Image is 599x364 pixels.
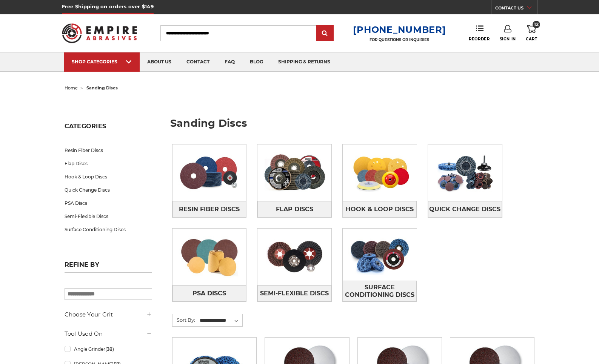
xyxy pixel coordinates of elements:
a: blog [242,52,271,72]
label: Sort By: [172,314,195,326]
a: Surface Conditioning Discs [65,223,152,236]
h1: sanding discs [170,118,535,134]
a: Reorder [469,25,490,41]
a: about us [140,52,179,72]
span: Resin Fiber Discs [179,203,240,216]
span: Cart [526,37,537,41]
a: PSA Discs [172,285,246,301]
span: Flap Discs [276,203,313,216]
a: home [65,85,78,91]
span: sanding discs [86,85,118,91]
a: Quick Change Discs [65,183,152,197]
a: Surface Conditioning Discs [343,281,417,301]
img: Semi-Flexible Discs [257,231,331,283]
select: Sort By: [199,315,242,326]
span: 12 [533,21,540,28]
img: Resin Fiber Discs [172,147,246,199]
img: Quick Change Discs [428,147,502,199]
a: PSA Discs [65,197,152,210]
span: Reorder [469,37,490,41]
a: Semi-Flexible Discs [65,210,152,223]
img: Hook & Loop Discs [343,147,417,199]
p: FOR QUESTIONS OR INQUIRIES [353,37,446,42]
a: Resin Fiber Discs [65,144,152,157]
div: SHOP CATEGORIES [72,59,132,65]
a: Hook & Loop Discs [343,201,417,217]
a: faq [217,52,242,72]
a: 12 Cart [526,25,537,41]
a: Flap Discs [65,157,152,170]
input: Submit [317,26,333,41]
a: Hook & Loop Discs [65,170,152,183]
span: Semi-Flexible Discs [260,287,329,300]
a: Quick Change Discs [428,201,502,217]
a: contact [179,52,217,72]
img: Flap Discs [257,147,331,199]
a: Semi-Flexible Discs [257,285,331,301]
a: Angle Grinder [65,342,152,356]
a: shipping & returns [271,52,338,72]
a: Flap Discs [257,201,331,217]
a: Resin Fiber Discs [172,201,246,217]
span: Surface Conditioning Discs [343,281,416,301]
a: [PHONE_NUMBER] [353,24,446,35]
img: PSA Discs [172,231,246,283]
h5: Categories [65,123,152,134]
span: Quick Change Discs [429,203,500,216]
h5: Refine by [65,261,152,273]
span: (38) [105,346,114,352]
img: Surface Conditioning Discs [343,229,417,281]
a: CONTACT US [495,4,537,14]
span: Hook & Loop Discs [346,203,414,216]
span: PSA Discs [192,287,226,300]
h5: Tool Used On [65,329,152,338]
img: Empire Abrasives [62,18,137,48]
span: Sign In [500,37,516,41]
h5: Choose Your Grit [65,310,152,319]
